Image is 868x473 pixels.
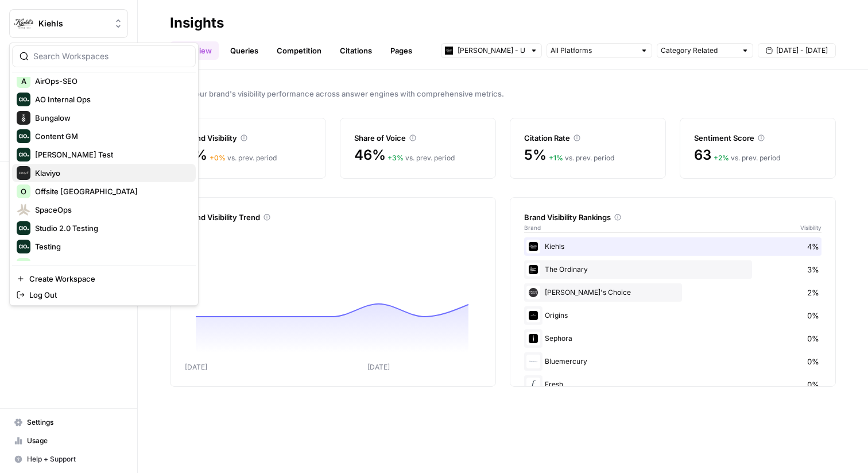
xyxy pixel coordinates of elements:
span: V [21,259,26,271]
span: SpaceOps [35,204,187,216]
span: Help + Support [27,454,123,464]
div: Insights [170,14,224,32]
img: Dillon Test Logo [17,148,30,161]
img: Bungalow Logo [17,111,30,125]
img: Content GM Logo [17,129,30,143]
span: Kiehls [38,18,108,29]
div: Bluemercury [524,352,821,371]
a: Queries [223,41,265,60]
div: Brand Visibility Trend [184,211,482,223]
div: Brand Visibility Rankings [524,211,821,223]
span: 5% [524,146,547,164]
img: lbzhdkgn1ruc4m4z5mjfsqir60oh [529,242,538,251]
span: Create Workspace [29,273,187,284]
img: Kiehls Logo [13,13,34,34]
img: skxh7abcdwi8iv7ermrn0o1mg0dt [529,334,538,343]
span: 2% [807,287,819,298]
div: Fresh [524,375,821,394]
div: Workspace: Kiehls [9,43,199,306]
input: All Platforms [551,45,635,56]
img: Testing Logo [17,240,30,253]
span: 46% [354,146,385,164]
a: Log Out [12,287,196,303]
div: [PERSON_NAME]'s Choice [524,283,821,302]
input: Category Related [661,45,737,56]
img: AO Internal Ops Logo [17,93,30,106]
button: [DATE] - [DATE] [758,43,836,58]
button: Help + Support [9,450,128,468]
span: + 1 % [549,153,563,162]
span: Visibility [800,223,821,232]
span: Brand [524,223,541,232]
a: Overview [170,41,219,60]
div: vs. prev. period [387,153,455,163]
span: Klaviyo [35,167,187,179]
div: vs. prev. period [210,153,277,163]
div: vs. prev. period [714,153,780,163]
div: Brand Visibility [184,132,312,144]
span: 0% [807,310,819,321]
span: Offsite [GEOGRAPHIC_DATA] [35,186,187,197]
img: Klaviyo Logo [17,166,30,180]
img: b7j73djthqhqth7ot2o4ewzt9lai [529,357,538,366]
span: Track your brand's visibility performance across answer engines with comprehensive metrics. [170,88,836,99]
a: Competition [270,41,328,60]
a: Citations [333,41,379,60]
img: 1t0k3rxub7xjuwm09mezwmq6ezdv [529,265,538,274]
span: 3% [807,264,819,275]
img: ruytc0whdj7w7uz4x1a74ro20ito [529,380,538,389]
span: + 2 % [714,153,729,162]
div: Sephora [524,329,821,348]
span: Settings [27,417,123,428]
span: AirOps-SEO [35,75,187,87]
a: Usage [9,432,128,450]
span: + 0 % [210,153,226,162]
span: + 3 % [387,153,404,162]
div: The Ordinary [524,260,821,279]
span: 0% [807,333,819,344]
span: [PERSON_NAME] [35,259,187,271]
tspan: [DATE] [367,363,390,371]
span: A [21,75,26,87]
img: iyf52qbr2kjxje2aa13p9uwsty6r [529,311,538,320]
button: Workspace: Kiehls [9,9,128,38]
img: Studio 2.0 Testing Logo [17,221,30,235]
span: [PERSON_NAME] Test [35,149,187,160]
span: Testing [35,241,187,252]
input: Kiehl's - US [458,45,525,56]
span: [DATE] - [DATE] [776,45,828,56]
span: 4% [807,241,819,252]
div: Citation Rate [524,132,652,144]
span: Studio 2.0 Testing [35,222,187,234]
span: O [21,186,26,197]
input: Search Workspaces [33,51,188,62]
span: Usage [27,436,123,446]
div: Origins [524,306,821,325]
img: iisr3r85ipsscpr0e1mzx15femyf [529,288,538,297]
img: SpaceOps Logo [17,203,30,217]
span: AO Internal Ops [35,94,187,105]
div: vs. prev. period [549,153,614,163]
div: Sentiment Score [694,132,821,144]
span: 0% [807,379,819,390]
a: Settings [9,413,128,432]
span: 0% [807,356,819,367]
a: Create Workspace [12,271,196,287]
div: Kiehls [524,237,821,256]
span: Content GM [35,130,187,142]
div: Share of Voice [354,132,482,144]
span: Bungalow [35,112,187,124]
a: Pages [383,41,419,60]
span: 63 [694,146,711,164]
span: Log Out [29,289,187,301]
tspan: [DATE] [185,363,207,371]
